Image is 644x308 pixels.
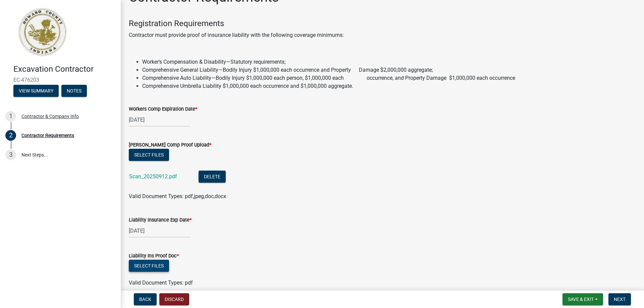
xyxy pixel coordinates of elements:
[129,149,169,161] button: Select files
[139,297,151,302] span: Back
[61,85,87,97] button: Notes
[5,111,16,122] div: 1
[142,66,636,74] li: Comprehensive General Liability—Bodily Injury $1,000,000 each occurrence and Property Damage $2,0...
[21,114,79,119] div: Contractor & Company Info
[129,260,169,272] button: Select files
[129,19,636,28] h4: Registration Requirements
[562,293,603,305] button: Save & Exit
[13,64,115,74] h4: Excavation Contractor
[129,193,226,199] span: Valid Document Types: pdf,jpeg,doc,docx
[142,58,636,66] li: Worker’s Compensation & Disability—Statutory requirements;
[608,293,631,305] button: Next
[129,224,190,238] input: mm/dd/yyyy
[129,173,177,180] a: Scan_20250912.pdf
[5,149,16,160] div: 3
[61,88,87,94] wm-modal-confirm: Notes
[568,297,594,302] span: Save & Exit
[13,77,107,83] span: EC-476203
[13,85,59,97] button: View Summary
[129,254,179,258] label: Liability Ins Proof Doc
[129,280,193,286] span: Valid Document Types: pdf
[5,130,16,141] div: 2
[13,88,59,94] wm-modal-confirm: Summary
[142,74,636,82] li: Comprehensive Auto Liability—Bodily Injury $1,000,000 each person, $1,000,000 each occurrence, an...
[159,293,189,305] button: Discard
[199,174,226,180] wm-modal-confirm: Delete Document
[129,113,190,127] input: mm/dd/yyyy
[614,297,626,302] span: Next
[129,31,636,39] p: Contractor must provide proof of insurance liability with the following coverage minimums:
[13,7,71,57] img: Howard County, Indiana
[129,218,192,223] label: Liability Insurance Exp Date
[134,293,157,305] button: Back
[129,143,211,147] label: [PERSON_NAME] Comp Proof Upload
[21,133,74,138] div: Contractor Requirements
[129,107,197,112] label: Workers Comp Expiration Date
[199,171,226,183] button: Delete
[142,82,636,90] li: Comprehensive Umbrella Liability $1,000,000 each occurrence and $1,000,000 aggregate.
